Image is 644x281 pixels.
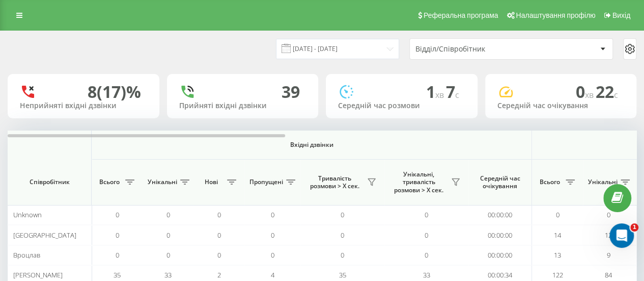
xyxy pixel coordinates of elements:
span: 13 [554,250,561,260]
span: 0 [217,210,221,219]
span: Середній час очікування [476,174,524,190]
span: 0 [116,250,119,260]
span: Вроцлав [13,250,40,260]
span: Унікальні [148,178,177,186]
span: 0 [341,210,344,219]
span: 0 [576,81,596,103]
span: 0 [556,210,559,219]
span: Вихід [612,11,630,19]
span: 12 [605,231,612,240]
div: Середній час розмови [338,101,465,110]
span: [PERSON_NAME] [13,270,63,279]
span: Unknown [13,210,42,219]
iframe: Intercom live chat [609,223,634,248]
span: c [455,89,459,100]
td: 00:00:00 [468,245,532,265]
span: c [614,89,618,100]
span: 33 [164,270,172,279]
span: 0 [341,231,344,240]
span: 9 [607,250,610,260]
span: 1 [630,223,638,232]
span: Співробітник [16,178,82,186]
span: Нові [199,178,224,186]
span: 122 [552,270,563,279]
span: 7 [446,81,459,103]
span: 35 [114,270,121,279]
span: 0 [607,210,610,219]
td: 00:00:00 [468,205,532,225]
span: Вхідні дзвінки [118,141,505,149]
span: Всього [537,178,563,186]
div: 8 (17)% [88,82,141,101]
span: 14 [554,231,561,240]
span: Унікальні, тривалість розмови > Х сек. [389,170,448,194]
div: Середній час очікування [497,101,625,110]
span: Унікальні [588,178,618,186]
div: Неприйняті вхідні дзвінки [20,101,147,110]
span: 2 [217,270,221,279]
span: Налаштування профілю [516,11,595,19]
span: хв [585,89,596,100]
span: Тривалість розмови > Х сек. [305,174,364,190]
span: 0 [271,250,274,260]
span: 4 [271,270,274,279]
span: 0 [116,231,119,240]
span: 84 [605,270,612,279]
span: 0 [166,210,170,219]
span: Всього [97,178,122,186]
div: 39 [282,82,300,101]
span: 1 [426,81,446,103]
div: Відділ/Співробітник [415,45,537,54]
span: 0 [116,210,119,219]
span: 0 [166,231,170,240]
span: 33 [423,270,430,279]
span: хв [435,89,446,100]
td: 00:00:00 [468,225,532,245]
span: 0 [425,250,428,260]
span: 0 [341,250,344,260]
div: Прийняті вхідні дзвінки [179,101,306,110]
span: 0 [217,250,221,260]
span: 0 [425,210,428,219]
span: 0 [425,231,428,240]
span: 0 [166,250,170,260]
span: 22 [596,81,618,103]
span: Реферальна програма [424,11,498,19]
span: Пропущені [249,178,283,186]
span: 0 [217,231,221,240]
span: 0 [271,210,274,219]
span: 0 [271,231,274,240]
span: 35 [339,270,346,279]
span: [GEOGRAPHIC_DATA] [13,231,76,240]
